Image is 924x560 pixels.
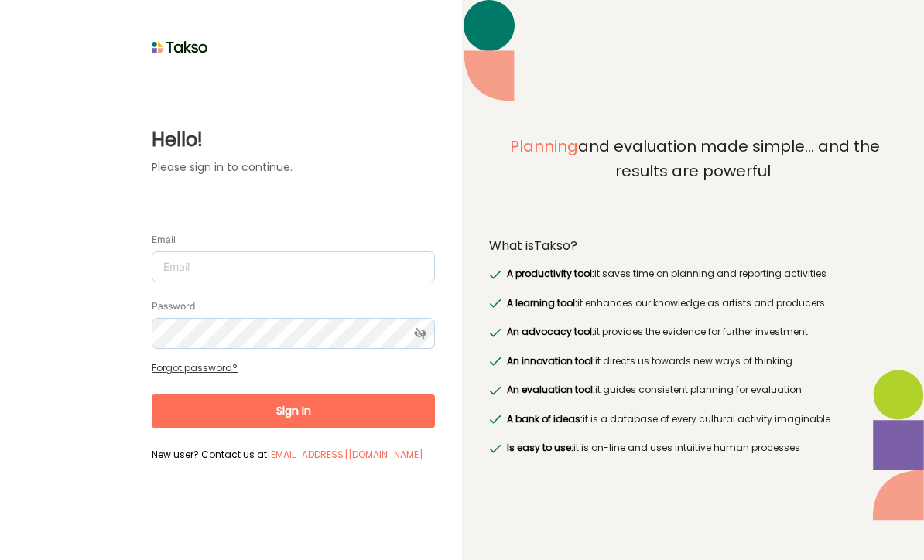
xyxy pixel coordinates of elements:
label: it guides consistent planning for evaluation [504,382,802,398]
label: Password [152,300,195,312]
span: Takso? [534,237,577,254]
span: An advocacy tool: [507,325,594,338]
a: Forgot password? [152,361,238,374]
img: greenRight [489,299,501,308]
img: greenRight [489,415,501,424]
label: and evaluation made simple... and the results are powerful [489,135,897,218]
span: A productivity tool: [507,267,594,280]
span: Is easy to use: [507,441,573,454]
img: greenRight [489,328,501,337]
img: greenRight [489,270,501,279]
span: An innovation tool: [507,354,595,367]
label: What is [489,238,577,254]
img: taksoLoginLogo [152,36,208,59]
label: Hello! [152,126,435,154]
label: Email [152,234,176,246]
label: [EMAIL_ADDRESS][DOMAIN_NAME] [267,447,423,463]
label: New user? Contact us at [152,447,435,461]
button: Sign In [152,394,435,428]
span: An evaluation tool: [507,383,595,396]
img: greenRight [489,357,501,366]
label: it is on-line and uses intuitive human processes [504,440,800,456]
label: Please sign in to continue. [152,159,435,176]
label: it is a database of every cultural activity imaginable [504,411,830,427]
a: [EMAIL_ADDRESS][DOMAIN_NAME] [267,448,423,461]
img: greenRight [489,386,501,395]
img: greenRight [489,444,501,453]
span: A bank of ideas: [507,412,583,425]
label: it enhances our knowledge as artists and producers [504,295,825,311]
span: A learning tool: [507,296,577,309]
label: it saves time on planning and reporting activities [504,266,826,282]
input: Email [152,251,435,282]
label: it provides the evidence for further investment [504,324,808,340]
label: it directs us towards new ways of thinking [504,353,792,369]
span: Planning [510,135,578,157]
